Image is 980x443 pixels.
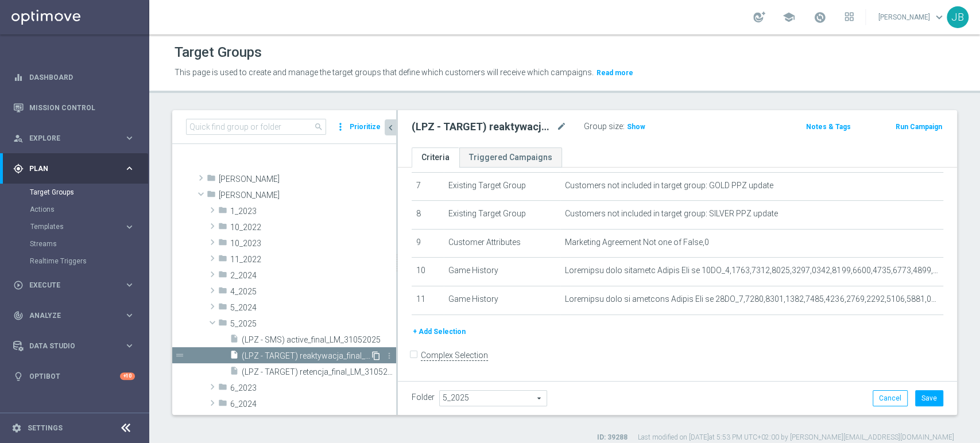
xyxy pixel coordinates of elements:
[230,350,239,363] i: insert_drive_file
[30,201,148,218] div: Actions
[30,223,113,230] span: Templates
[13,103,135,112] button: Mission Control
[947,6,969,28] div: JB
[242,351,370,361] span: (LPZ - TARGET) reaktywacja_final_LM_31052025
[28,425,63,432] a: Settings
[444,229,561,258] td: Customer Attributes
[385,122,396,133] i: chevron_left
[30,222,135,231] button: Templates keyboard_arrow_right
[218,205,227,219] i: folder
[444,201,561,230] td: Existing Target Group
[873,390,908,406] button: Cancel
[894,121,943,133] button: Run Campaign
[124,133,135,143] i: keyboard_arrow_right
[13,92,135,123] div: Mission Control
[219,174,396,184] span: Kamil N.
[218,222,227,235] i: folder
[13,341,135,351] button: Data Studio keyboard_arrow_right
[412,120,554,134] h2: (LPZ - TARGET) reaktywacja_final_LM_31052025
[219,191,396,200] span: Kamil R.
[13,311,135,320] button: track_changes Analyze keyboard_arrow_right
[933,11,946,24] span: keyboard_arrow_down
[412,325,467,338] button: + Add Selection
[565,238,709,247] span: Marketing Agreement Not one of False,0
[565,209,778,219] span: Customers not included in target group: SILVER PPZ update
[412,172,444,201] td: 7
[230,303,396,313] span: 5_2024
[29,165,124,172] span: Plan
[30,188,119,197] a: Target Groups
[412,258,444,286] td: 10
[459,147,562,168] a: Triggered Campaigns
[30,257,119,266] a: Realtime Triggers
[29,62,135,92] a: Dashboard
[13,371,24,382] i: lightbulb
[120,372,135,380] div: +10
[584,122,623,131] label: Group size
[13,62,135,92] div: Dashboard
[230,271,396,281] span: 2_2024
[385,119,396,135] button: chevron_left
[348,119,382,135] button: Prioritize
[30,218,148,235] div: Templates
[29,343,124,349] span: Data Studio
[230,255,396,265] span: 11_2022
[124,340,135,351] i: keyboard_arrow_right
[412,147,459,168] a: Criteria
[421,350,488,361] label: Complex Selection
[218,302,227,315] i: folder
[13,73,135,82] button: equalizer Dashboard
[565,266,939,275] span: Loremipsu dolo sitametc Adipis Eli se 10DO_4,1763,7312,8025,3297,0342,8199,6600,4735,6773,4899,91...
[13,134,135,143] div: person_search Explore keyboard_arrow_right
[29,312,124,319] span: Analyze
[13,280,24,290] i: play_circle_outline
[30,235,148,252] div: Streams
[13,341,124,351] div: Data Studio
[13,310,124,321] div: Analyze
[230,334,239,347] i: insert_drive_file
[565,294,939,304] span: Loremipsu dolo si ametcons Adipis Eli se 28DO_7,7280,8301,1382,7485,4236,2769,2292,5106,5881,0727...
[30,252,148,270] div: Realtime Triggers
[30,205,119,214] a: Actions
[30,223,124,230] div: Templates
[124,310,135,321] i: keyboard_arrow_right
[218,398,227,411] i: folder
[13,280,124,290] div: Execute
[218,318,227,331] i: folder
[230,287,396,297] span: 4_2025
[314,122,323,131] span: search
[230,383,396,393] span: 6_2023
[29,361,120,391] a: Optibot
[11,423,22,433] i: settings
[218,270,227,283] i: folder
[124,222,135,232] i: keyboard_arrow_right
[230,207,396,216] span: 1_2023
[29,282,124,289] span: Execute
[623,122,625,131] label: :
[218,286,227,299] i: folder
[412,229,444,258] td: 9
[29,135,124,142] span: Explore
[230,223,396,232] span: 10_2022
[13,361,135,391] div: Optibot
[13,281,135,290] div: play_circle_outline Execute keyboard_arrow_right
[565,181,773,191] span: Customers not included in target group: GOLD PPZ update
[597,433,627,442] label: ID: 39288
[218,238,227,251] i: folder
[124,163,135,174] i: keyboard_arrow_right
[412,286,444,314] td: 11
[230,319,396,329] span: 5_2025
[444,286,561,314] td: Game History
[175,44,262,61] h1: Target Groups
[207,189,216,203] i: folder
[638,433,954,442] label: Last modified on [DATE] at 5:53 PM UTC+02:00 by [PERSON_NAME][EMAIL_ADDRESS][DOMAIN_NAME]
[13,164,124,174] div: Plan
[444,172,561,201] td: Existing Target Group
[242,335,396,345] span: (LPZ - SMS) active_final_LM_31052025
[627,123,645,131] span: Show
[218,254,227,267] i: folder
[230,239,396,248] span: 10_2023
